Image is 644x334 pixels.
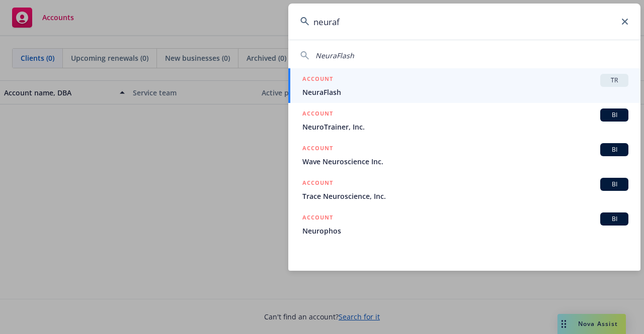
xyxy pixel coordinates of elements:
[302,156,628,167] span: Wave Neuroscience Inc.
[604,145,624,154] span: BI
[604,214,624,224] span: BI
[302,74,333,86] h5: ACCOUNT
[604,110,624,120] span: BI
[288,68,640,103] a: ACCOUNTTRNeuraFlash
[302,226,628,236] span: Neurophos
[302,122,628,132] span: NeuroTrainer, Inc.
[302,178,333,190] h5: ACCOUNT
[604,76,624,85] span: TR
[288,172,640,207] a: ACCOUNTBITrace Neuroscience, Inc.
[604,180,624,189] span: BI
[288,103,640,138] a: ACCOUNTBINeuroTrainer, Inc.
[315,51,354,60] span: NeuraFlash
[288,138,640,172] a: ACCOUNTBIWave Neuroscience Inc.
[302,108,333,121] h5: ACCOUNT
[302,191,628,201] span: Trace Neuroscience, Inc.
[302,87,628,97] span: NeuraFlash
[302,212,333,225] h5: ACCOUNT
[288,4,640,40] input: Search...
[302,143,333,155] h5: ACCOUNT
[288,207,640,242] a: ACCOUNTBINeurophos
